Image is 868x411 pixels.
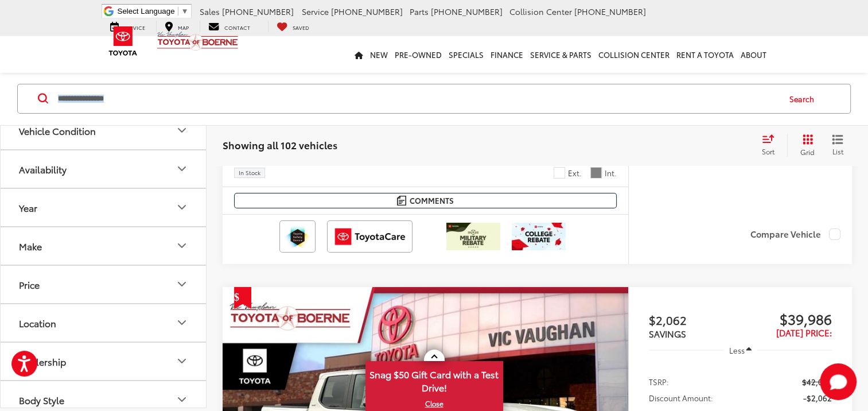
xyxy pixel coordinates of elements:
[832,146,843,156] span: List
[1,266,207,303] button: PricePrice
[175,316,189,330] div: Location
[487,36,527,73] a: Finance
[175,355,189,369] div: Dealership
[329,223,410,250] img: ToyotaCare Vic Vaughan Toyota of Boerne Boerne TX
[156,21,197,32] a: Map
[19,394,64,405] div: Body Style
[445,36,487,73] a: Specials
[118,7,189,15] a: Select Language​
[1,227,207,265] button: MakeMake
[302,6,329,17] span: Service
[200,6,220,17] span: Sales
[649,327,686,340] span: SAVINGS
[527,36,595,73] a: Service & Parts: Opens in a new tab
[234,193,617,208] button: Comments
[331,6,403,17] span: [PHONE_NUMBER]
[175,393,189,407] div: Body Style
[19,241,42,251] div: Make
[181,7,189,15] span: ▼
[19,202,37,213] div: Year
[431,6,503,17] span: [PHONE_NUMBER]
[175,239,189,253] div: Make
[750,228,840,240] label: Compare Vehicle
[649,311,741,328] span: $2,062
[57,85,779,113] input: Search by Make, Model, or Keyword
[409,195,453,206] span: Comments
[367,362,502,397] span: Snag $50 Gift Card with a Test Drive!
[1,304,207,342] button: LocationLocation
[590,167,602,179] span: Black Fabric W/Smoke Silver
[293,24,309,31] span: Saved
[19,279,40,290] div: Price
[554,167,565,179] span: Ice Cap
[509,6,572,17] span: Collision Center
[1,150,207,188] button: AvailabilityAvailability
[1,343,207,380] button: DealershipDealership
[595,36,673,73] a: Collision Center
[175,201,189,215] div: Year
[787,134,823,157] button: Grid View
[568,168,582,179] span: Ext.
[282,223,313,250] img: Toyota Safety Sense Vic Vaughan Toyota of Boerne Boerne TX
[19,356,66,367] div: Dealership
[605,168,617,179] span: Int.
[102,22,145,60] img: Toyota
[779,84,831,113] button: Search
[175,278,189,292] div: Price
[823,134,852,157] button: List View
[175,124,189,138] div: Vehicle Condition
[200,21,259,32] a: Contact
[512,223,566,250] img: /static/brand-toyota/National_Assets/toyota-college-grad.jpeg?height=48
[222,6,294,17] span: [PHONE_NUMBER]
[762,146,774,156] span: Sort
[800,147,815,157] span: Grid
[223,138,337,152] span: Showing all 102 vehicles
[391,36,445,73] a: Pre-Owned
[740,310,832,327] span: $39,986
[756,134,787,157] button: Select sort value
[776,326,832,339] span: [DATE] Price:
[446,223,500,250] img: /static/brand-toyota/National_Assets/toyota-military-rebate.jpeg?height=48
[239,170,260,176] span: In Stock
[157,31,239,51] img: Vic Vaughan Toyota of Boerne
[574,6,646,17] span: [PHONE_NUMBER]
[673,36,737,73] a: Rent a Toyota
[397,196,406,205] img: Comments
[649,392,713,404] span: Discount Amount:
[1,189,207,226] button: YearYear
[803,392,832,404] span: -$2,062
[649,376,669,387] span: TSRP:
[102,21,154,32] a: Service
[351,36,367,73] a: Home
[802,376,832,387] span: $42,048
[175,162,189,176] div: Availability
[19,164,67,175] div: Availability
[118,7,175,15] span: Select Language
[19,125,96,136] div: Vehicle Condition
[367,36,391,73] a: New
[268,21,318,32] a: My Saved Vehicles
[19,317,56,328] div: Location
[820,363,857,400] svg: Start Chat
[234,287,251,309] span: Get Price Drop Alert
[737,36,770,73] a: About
[410,6,429,17] span: Parts
[1,112,207,149] button: Vehicle ConditionVehicle Condition
[178,7,178,15] span: ​
[723,340,758,360] button: Less
[820,363,857,400] button: Toggle Chat Window
[729,345,744,355] span: Less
